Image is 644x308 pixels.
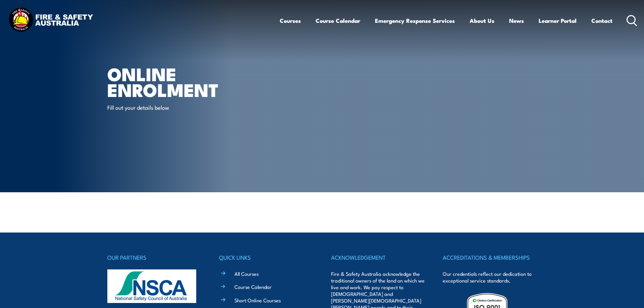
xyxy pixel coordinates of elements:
a: Learner Portal [539,12,577,30]
h4: QUICK LINKS [219,253,313,262]
a: Course Calendar [316,12,360,30]
a: Course Calendar [234,283,272,290]
h4: ACCREDITATIONS & MEMBERSHIPS [443,253,537,262]
a: News [509,12,524,30]
h4: ACKNOWLEDGEMENT [331,253,425,262]
p: Fill out your details below [107,103,230,111]
p: Our credentials reflect our dedication to exceptional service standards. [443,270,537,284]
h4: OUR PARTNERS [107,253,201,262]
a: All Courses [234,270,259,277]
a: Contact [591,12,612,30]
a: Short Online Courses [234,297,281,304]
a: About Us [470,12,494,30]
h1: Online Enrolment [107,66,273,97]
a: Emergency Response Services [375,12,455,30]
a: Courses [280,12,301,30]
img: nsca-logo-footer [107,269,196,303]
